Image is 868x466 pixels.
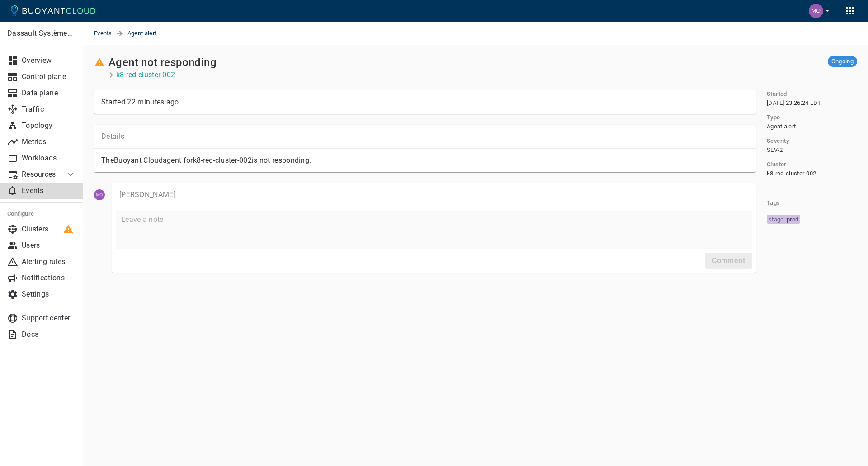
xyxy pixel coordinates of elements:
[127,98,179,106] relative-time: 22 minutes ago
[767,90,787,98] h5: Started
[119,190,749,199] p: [PERSON_NAME]
[767,161,787,168] h5: Cluster
[7,29,75,38] p: Dassault Systèmes- MEDIDATA
[22,154,76,163] p: Workloads
[767,123,796,130] span: Agent alert
[101,156,749,165] p: The Buoyant Cloud agent for k8-red-cluster-002 is not responding.
[767,146,783,154] span: SEV-2
[22,273,76,282] p: Notifications
[22,72,76,81] p: Control plane
[22,121,76,130] p: Topology
[809,4,823,18] img: Monik Gandhi
[94,22,116,45] a: Events
[22,137,76,146] p: Metrics
[22,105,76,114] p: Traffic
[828,58,857,65] span: Ongoing
[22,225,76,234] p: Clusters
[7,210,76,217] h5: Configure
[769,216,787,223] span: stage :
[127,22,167,45] span: Agent alert
[22,257,76,266] p: Alerting rules
[101,98,179,107] div: Started
[22,241,76,250] p: Users
[767,199,857,207] h5: Tags
[22,89,76,98] p: Data plane
[116,71,175,80] a: k8-red-cluster-002
[22,56,76,65] p: Overview
[767,99,821,107] span: [DATE] 23:26:24 EDT
[767,137,789,145] h5: Severity
[767,170,816,177] span: k8-red-cluster-002
[22,186,76,195] p: Events
[94,189,105,200] img: monik.gandhi@3ds.com
[787,216,798,223] span: prod
[22,290,76,299] p: Settings
[22,314,76,323] p: Support center
[101,132,749,141] p: Details
[108,56,217,69] h2: Agent not responding
[22,170,58,179] p: Resources
[22,330,76,339] p: Docs
[767,114,780,121] h5: Type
